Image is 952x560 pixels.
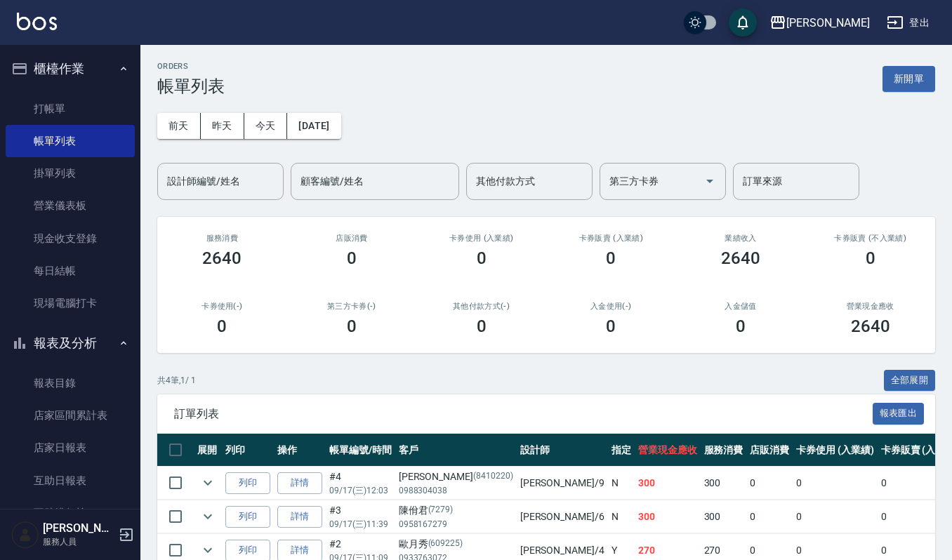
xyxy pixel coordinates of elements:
a: 現金收支登錄 [6,222,135,255]
td: [PERSON_NAME] /6 [517,500,608,533]
button: [PERSON_NAME] [764,8,875,37]
h2: 第三方卡券(-) [304,302,400,311]
p: (7279) [428,503,454,518]
h3: 0 [477,316,487,336]
td: #4 [326,467,395,500]
h2: 卡券使用 (入業績) [433,234,529,243]
button: expand row [197,506,218,527]
a: 店家區間累計表 [6,399,135,432]
th: 設計師 [517,434,608,467]
td: 0 [793,500,878,533]
a: 新開單 [882,72,935,85]
h3: 0 [736,316,746,336]
a: 報表匯出 [873,406,925,420]
button: 列印 [225,506,270,528]
a: 報表目錄 [6,367,135,399]
h2: 卡券販賣 (不入業績) [822,234,918,243]
h2: 店販消費 [304,234,400,243]
h3: 0 [347,248,357,268]
div: [PERSON_NAME] [786,14,870,32]
button: [DATE] [287,113,341,139]
h3: 0 [606,316,616,336]
h2: ORDERS [157,62,225,71]
button: 報表匯出 [873,403,925,425]
p: 09/17 (三) 11:39 [329,518,392,531]
td: 300 [635,467,701,500]
h3: 0 [866,248,875,268]
div: 陳佾君 [399,503,513,518]
th: 列印 [222,434,274,467]
button: 前天 [157,113,201,139]
h3: 服務消費 [174,234,270,243]
button: 昨天 [201,113,244,139]
td: #3 [326,500,395,533]
h2: 入金儲值 [693,302,789,311]
h2: 卡券使用(-) [174,302,270,311]
a: 營業儀表板 [6,189,135,222]
td: 0 [793,467,878,500]
th: 操作 [274,434,326,467]
p: 0958167279 [399,518,513,531]
th: 客戶 [395,434,517,467]
h2: 其他付款方式(-) [433,302,529,311]
th: 帳單編號/時間 [326,434,395,467]
th: 營業現金應收 [635,434,701,467]
img: Logo [17,13,57,30]
h3: 2640 [202,248,242,268]
a: 現場電腦打卡 [6,287,135,319]
a: 店家日報表 [6,432,135,464]
button: 櫃檯作業 [6,51,135,87]
h2: 營業現金應收 [822,302,918,311]
span: 訂單列表 [174,407,873,421]
p: (8410220) [473,469,513,484]
h3: 0 [347,316,357,336]
button: save [729,8,757,36]
p: 0988304038 [399,484,513,497]
td: 0 [746,500,793,533]
a: 掛單列表 [6,157,135,189]
h3: 0 [217,316,227,336]
th: 卡券使用 (入業績) [793,434,878,467]
td: N [608,467,635,500]
th: 展開 [194,434,222,467]
td: 0 [746,467,793,500]
a: 每日結帳 [6,255,135,287]
p: 服務人員 [43,535,114,548]
button: expand row [197,472,218,493]
p: 09/17 (三) 12:03 [329,484,392,497]
td: 300 [635,500,701,533]
a: 互助日報表 [6,465,135,497]
button: 報表及分析 [6,325,135,361]
button: 新開單 [882,66,935,92]
h3: 0 [477,248,487,268]
td: N [608,500,635,533]
th: 店販消費 [746,434,793,467]
p: (609225) [428,537,463,552]
h3: 0 [606,248,616,268]
td: [PERSON_NAME] /9 [517,467,608,500]
th: 服務消費 [701,434,747,467]
img: Person [11,521,39,549]
h3: 帳單列表 [157,76,225,96]
h2: 業績收入 [693,234,789,243]
button: 全部展開 [884,370,936,392]
a: 詳情 [277,472,322,494]
button: Open [699,170,721,192]
h5: [PERSON_NAME] [43,521,114,535]
button: 今天 [244,113,288,139]
td: 300 [701,500,747,533]
h2: 入金使用(-) [563,302,659,311]
a: 打帳單 [6,93,135,125]
div: [PERSON_NAME] [399,469,513,484]
a: 帳單列表 [6,125,135,157]
h3: 2640 [851,316,890,336]
td: 300 [701,467,747,500]
div: 歐月秀 [399,537,513,552]
p: 共 4 筆, 1 / 1 [157,374,196,387]
h3: 2640 [721,248,760,268]
a: 互助排行榜 [6,497,135,529]
h2: 卡券販賣 (入業績) [563,234,659,243]
button: 登出 [881,10,935,36]
button: 列印 [225,472,270,494]
a: 詳情 [277,506,322,528]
